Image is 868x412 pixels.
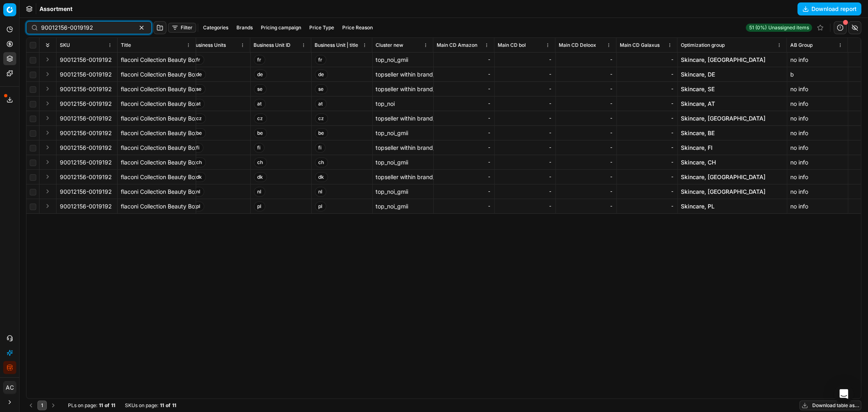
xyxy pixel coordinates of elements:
span: Business Units [192,42,226,48]
button: Expand [43,186,52,196]
strong: 11 [111,402,115,409]
input: Search by SKU or title [41,24,130,32]
div: - [437,56,491,64]
nav: pagination [26,401,58,410]
span: be [193,128,206,138]
span: 90012156-0019192 [60,56,112,64]
div: - [498,173,552,181]
button: Pricing campaign [258,23,304,33]
div: - [559,129,613,137]
div: - [559,202,613,210]
div: - [620,144,674,152]
span: ch [193,158,206,167]
div: - [559,114,613,123]
button: Download table as... [800,401,861,410]
span: nl [193,187,204,197]
div: - [620,173,674,181]
div: - [620,158,674,167]
span: ch [315,158,328,167]
button: Expand [43,201,52,211]
span: 90012156-0019192 [60,173,112,181]
div: flaconi Collection Beauty Box TREND ESSENTIALS Set 1 Stk [121,70,192,79]
span: AC [4,381,16,394]
button: Brands [233,23,256,33]
span: 90012156-0019192 [60,100,112,108]
span: SKU [60,42,70,48]
div: - [559,70,613,79]
span: be [254,128,267,138]
span: Unassigned items [768,24,809,31]
div: - [437,129,491,137]
div: - [620,188,674,196]
span: cz [254,114,267,123]
div: topseller within brand/cat [376,85,430,93]
span: de [193,70,206,79]
div: flaconi Collection Beauty Box TREND ESSENTIALS Set 1 Stk [121,144,192,152]
div: top_noi_gmii [376,188,430,196]
div: - [559,100,613,108]
strong: 11 [99,402,103,409]
span: fi [315,143,326,153]
div: top_noi_gmii [376,129,430,137]
a: 51 (0%)Unassigned items [746,24,812,32]
div: - [437,100,491,108]
span: 90012156-0019192 [60,85,112,93]
span: fr [254,55,265,65]
div: topseller within brand/cat [376,114,430,123]
div: - [437,158,491,167]
div: no info [791,158,845,167]
div: flaconi Collection Beauty Box TREND ESSENTIALS Set 1 Stk [121,56,192,64]
button: Expand [43,55,52,64]
div: no info [791,202,845,210]
span: Main CD Galaxus [620,42,660,48]
span: se [193,84,206,94]
div: top_noi_gmii [376,158,430,167]
span: fi [193,143,203,153]
button: Go to next page [48,401,58,410]
div: - [437,70,491,79]
span: Business Unit | title [315,42,358,48]
span: fr [315,55,326,65]
div: - [620,85,674,93]
span: Business Unit ID [254,42,291,48]
a: Skincare, CH [681,158,716,167]
div: - [437,202,491,210]
div: - [498,100,552,108]
button: Expand [43,157,52,167]
span: dk [254,172,267,182]
div: top_noi_gmii [376,202,430,210]
div: - [437,188,491,196]
strong: of [105,402,109,409]
span: fr [193,55,204,65]
div: no info [791,56,845,64]
strong: 11 [160,402,164,409]
div: - [620,70,674,79]
span: nl [315,187,326,197]
div: no info [791,188,845,196]
button: Expand [43,84,52,94]
span: 90012156-0019192 [60,188,112,196]
div: flaconi Collection Beauty Box TREND ESSENTIALS Set 1 Stk [121,158,192,167]
a: Skincare, AT [681,100,715,108]
div: - [437,114,491,123]
span: 90012156-0019192 [60,129,112,137]
div: b [791,70,845,79]
div: - [620,56,674,64]
button: Filter [168,23,196,33]
span: Assortment [39,5,72,13]
a: Skincare, [GEOGRAPHIC_DATA] [681,56,766,64]
button: Categories [200,23,232,33]
span: Optimization group [681,42,725,48]
div: - [620,114,674,123]
button: Go to previous page [26,401,36,410]
button: Expand all [43,40,52,50]
a: Skincare, DE [681,70,715,79]
span: de [315,70,328,79]
div: no info [791,144,845,152]
div: - [498,70,552,79]
div: - [437,144,491,152]
div: - [498,158,552,167]
div: - [620,100,674,108]
div: Open Intercom Messenger [834,384,854,404]
div: - [498,144,552,152]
